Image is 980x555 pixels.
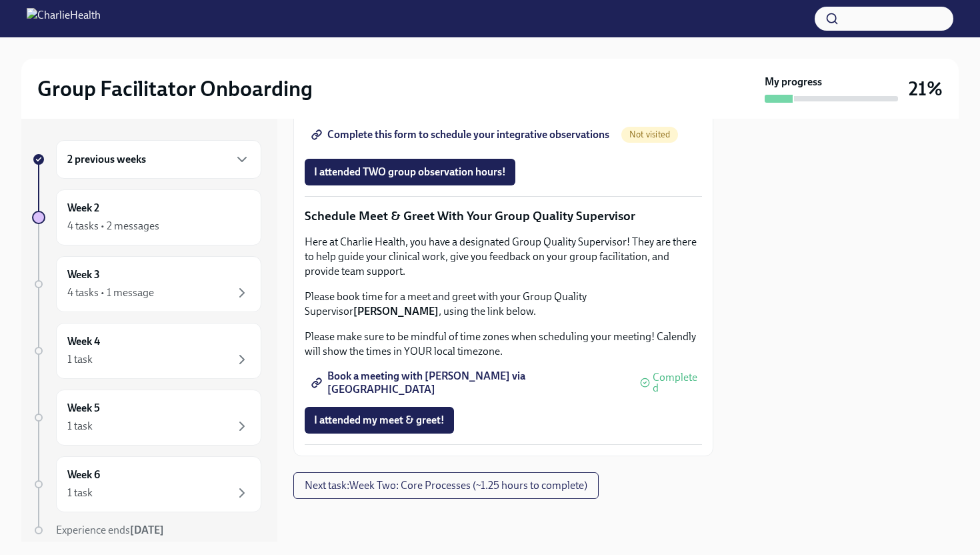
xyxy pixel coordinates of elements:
[32,256,261,312] a: Week 34 tasks • 1 message
[909,77,943,101] h3: 21%
[67,286,154,300] div: 4 tasks • 1 message
[293,472,599,499] button: Next task:Week Two: Core Processes (~1.25 hours to complete)
[314,414,445,427] span: I attended my meet & greet!
[314,128,609,141] span: Complete this form to schedule your integrative observations
[56,140,261,179] div: 2 previous weeks
[305,370,635,396] a: Book a meeting with [PERSON_NAME] via [GEOGRAPHIC_DATA]
[67,267,100,282] h6: Week 3
[305,330,702,359] p: Please make sure to be mindful of time zones when scheduling your meeting! Calendly will show the...
[32,323,261,379] a: Week 41 task
[305,121,619,148] a: Complete this form to schedule your integrative observations
[32,456,261,512] a: Week 61 task
[67,152,146,167] h6: 2 previous weeks
[67,401,100,416] h6: Week 5
[67,468,100,482] h6: Week 6
[67,219,159,233] div: 4 tasks • 2 messages
[305,479,587,492] span: Next task : Week Two: Core Processes (~1.25 hours to complete)
[32,189,261,245] a: Week 24 tasks • 2 messages
[305,290,702,319] p: Please book time for a meet and greet with your Group Quality Supervisor , using the link below.
[67,334,100,349] h6: Week 4
[130,524,164,536] strong: [DATE]
[67,419,93,434] div: 1 task
[32,390,261,446] a: Week 51 task
[305,159,515,185] button: I attended TWO group observation hours!
[27,8,101,29] img: CharlieHealth
[305,407,454,434] button: I attended my meet & greet!
[653,372,702,394] span: Completed
[67,201,99,215] h6: Week 2
[314,376,625,390] span: Book a meeting with [PERSON_NAME] via [GEOGRAPHIC_DATA]
[37,75,313,102] h2: Group Facilitator Onboarding
[353,305,439,318] strong: [PERSON_NAME]
[67,352,93,367] div: 1 task
[305,235,702,279] p: Here at Charlie Health, you have a designated Group Quality Supervisor! They are there to help gu...
[765,75,822,89] strong: My progress
[314,165,506,179] span: I attended TWO group observation hours!
[67,486,93,500] div: 1 task
[56,524,164,536] span: Experience ends
[305,207,702,225] p: Schedule Meet & Greet With Your Group Quality Supervisor
[621,129,678,139] span: Not visited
